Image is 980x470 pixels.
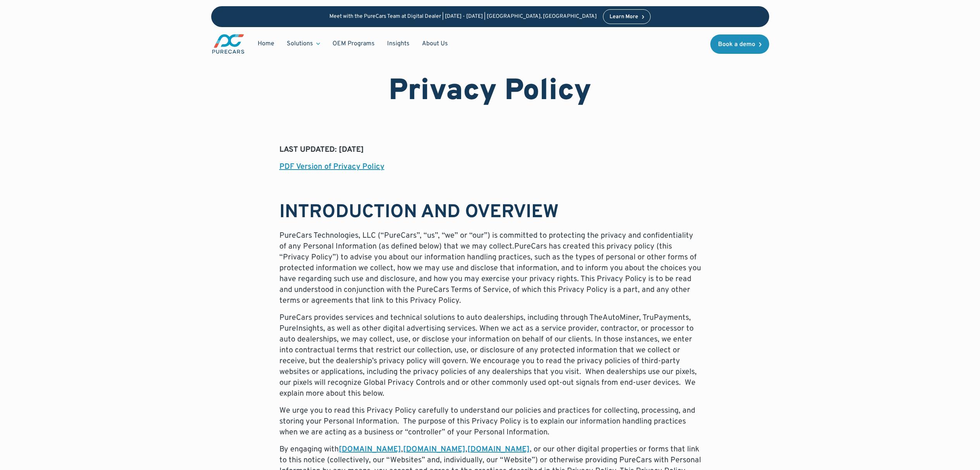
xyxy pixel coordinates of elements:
p: Meet with the PureCars Team at Digital Dealer | [DATE] - [DATE] | [GEOGRAPHIC_DATA], [GEOGRAPHIC_... [329,14,597,20]
a: OEM Programs [326,36,381,51]
a: Insights [381,36,416,51]
p: We urge you to read this Privacy Policy carefully to understand our policies and practices for co... [279,405,701,438]
a: [DOMAIN_NAME] [403,444,465,455]
img: purecars logo [211,33,245,55]
p: ‍ [279,178,701,189]
div: Book a demo [718,41,755,48]
div: Solutions [281,36,326,51]
a: Book a demo [710,34,769,54]
a: Home [251,36,281,51]
strong: INTRODUCTION AND OVERVIEW [279,201,559,224]
a: [DOMAIN_NAME] [467,444,530,455]
div: Learn More [610,14,638,20]
h1: Privacy Policy [389,74,591,110]
div: Solutions [287,39,313,48]
p: PureCars provides services and technical solutions to auto dealerships, including through TheAuto... [279,312,701,399]
strong: LAST UPDATED: [DATE] [279,145,364,155]
a: Learn More [603,9,651,24]
a: main [211,33,245,55]
a: PDF Version of Privacy Policy [279,162,384,172]
a: [DOMAIN_NAME] [339,444,401,455]
p: PureCars Technologies, LLC (“PureCars”, “us”, “we” or “our”) is committed to protecting the priva... [279,230,701,306]
a: About Us [416,36,454,51]
h6: LAST UPDATED: [DATE] [279,128,701,138]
